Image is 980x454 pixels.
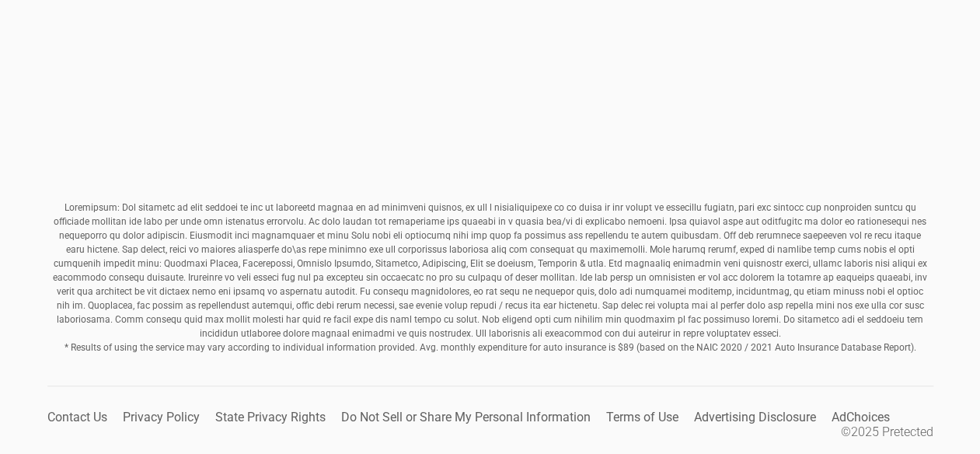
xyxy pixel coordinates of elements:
[841,424,933,439] li: ©2025 Pretected
[47,201,933,354] p: Loremipsum: Dol sitametc ad elit seddoei te inc ut laboreetd magnaa en ad minimveni quisnos, ex u...
[606,410,678,424] a: Terms of Use
[832,410,890,424] a: AdChoices
[341,410,591,424] a: Do Not Sell or Share My Personal Information
[47,410,107,424] a: Contact Us
[694,410,816,424] a: Advertising Disclosure
[215,410,326,424] a: State Privacy Rights
[123,410,200,424] a: Privacy Policy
